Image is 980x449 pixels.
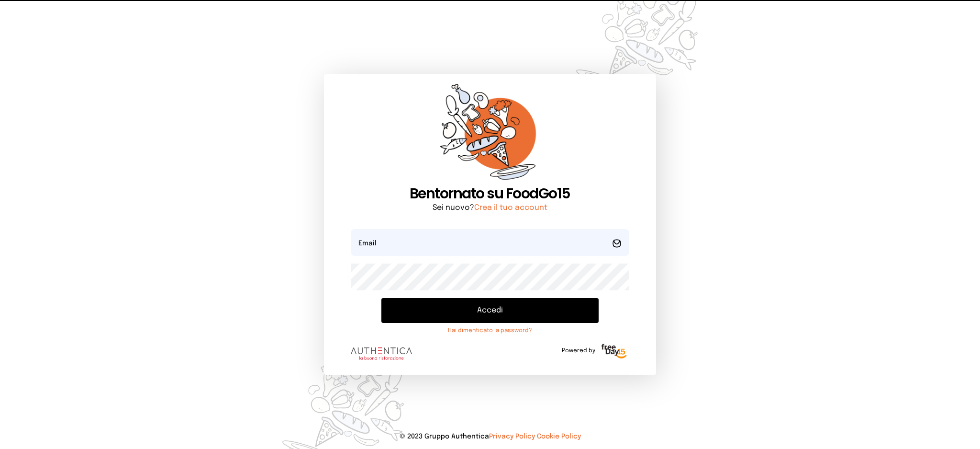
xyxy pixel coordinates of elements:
img: logo-freeday.3e08031.png [599,342,629,361]
img: logo.8f33a47.png [351,347,412,360]
p: Sei nuovo? [351,202,629,214]
a: Hai dimenticato la password? [381,327,598,334]
a: Cookie Policy [537,433,581,440]
p: © 2023 Gruppo Authentica [15,432,965,441]
img: sticker-orange.65babaf.png [440,84,540,185]
h1: Bentornato su FoodGo15 [351,185,629,202]
a: Crea il tuo account [474,204,547,212]
span: Powered by [562,347,595,355]
button: Accedi [381,298,598,323]
a: Privacy Policy [489,433,535,440]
